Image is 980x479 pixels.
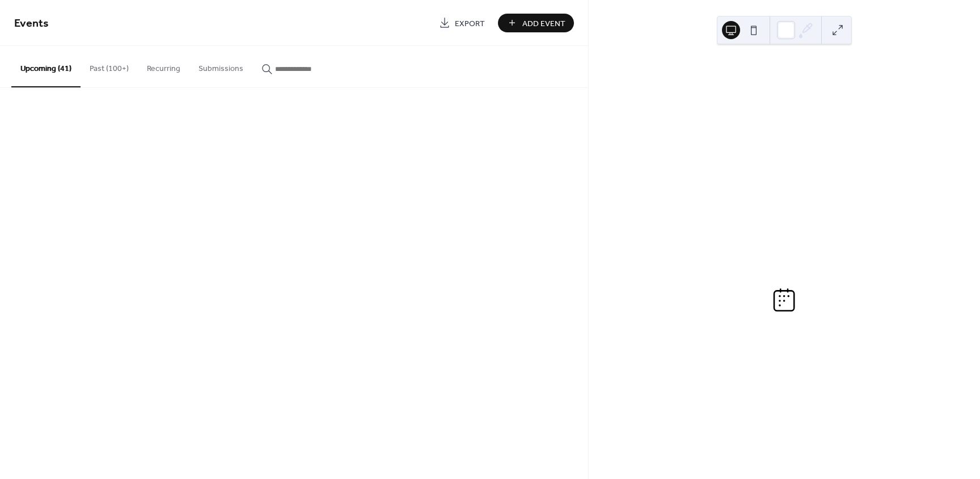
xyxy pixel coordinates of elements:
button: Upcoming (41) [11,46,81,87]
button: Submissions [189,46,252,86]
span: Events [14,12,49,35]
button: Add Event [498,14,574,32]
button: Recurring [138,46,189,86]
span: Add Event [522,18,565,30]
span: Export [455,18,485,30]
a: Export [430,14,493,32]
button: Past (100+) [81,46,138,86]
